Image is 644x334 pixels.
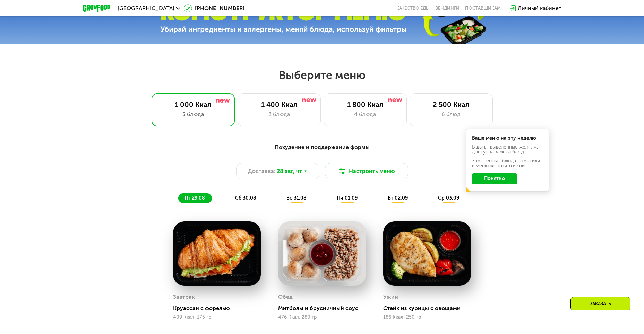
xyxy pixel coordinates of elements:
[159,110,227,118] div: 3 блюда
[570,297,630,310] div: Заказать
[396,6,430,11] a: Качество еды
[173,315,261,320] div: 409 Ккал, 175 гр
[184,195,205,201] span: пт 29.08
[435,6,460,11] a: Вендинги
[159,100,227,109] div: 1 000 Ккал
[337,195,358,201] span: пн 01.09
[325,163,408,179] button: Настроить меню
[472,159,543,168] div: Заменённые блюда пометили в меню жёлтой точкой.
[245,110,314,118] div: 3 блюда
[417,110,486,118] div: 6 блюд
[383,305,476,312] div: Стейк из курицы с овощами
[235,195,256,201] span: сб 30.08
[383,315,471,320] div: 186 Ккал, 250 гр
[438,195,459,201] span: ср 03.09
[248,167,275,175] span: Доставка:
[417,100,486,109] div: 2 500 Ккал
[22,68,622,82] h2: Выберите меню
[388,195,408,201] span: вт 02.09
[518,4,561,12] div: Личный кабинет
[117,143,527,152] div: Похудение и поддержание формы
[245,100,314,109] div: 1 400 Ккал
[173,305,266,312] div: Круассан с форелью
[286,195,307,201] span: вс 31.08
[383,292,398,302] div: Ужин
[278,305,371,312] div: Митболы и брусничный соус
[278,315,366,320] div: 476 Ккал, 280 гр
[184,4,244,12] a: [PHONE_NUMBER]
[331,100,400,109] div: 1 800 Ккал
[465,6,501,11] div: поставщикам
[118,6,174,11] span: [GEOGRAPHIC_DATA]
[472,173,517,184] button: Понятно
[472,136,543,141] div: Ваше меню на эту неделю
[277,167,302,175] span: 28 авг, чт
[278,292,293,302] div: Обед
[331,110,400,118] div: 4 блюда
[472,145,543,155] div: В даты, выделенные желтым, доступна замена блюд.
[173,292,195,302] div: Завтрак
